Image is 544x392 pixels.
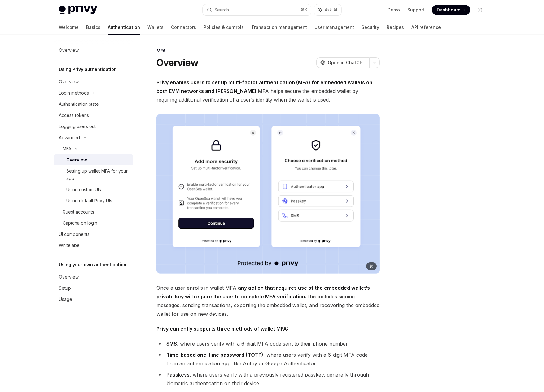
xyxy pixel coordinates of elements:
a: Security [362,20,379,35]
a: Wallets [147,20,164,35]
a: Authentication state [54,99,133,110]
div: Overview [59,46,79,54]
a: Setup [54,283,133,294]
span: MFA helps secure the embedded wallet by requiring additional verification of a user’s identity wh... [156,78,380,104]
h1: Overview [156,57,198,68]
button: Toggle dark mode [475,5,485,15]
strong: Time-based one-time password (TOTP) [166,352,263,358]
a: Guest accounts [54,206,133,218]
span: Dashboard [437,7,461,13]
div: Access tokens [59,112,89,119]
div: Search... [214,6,232,14]
a: Basics [86,20,100,35]
a: Authentication [108,20,140,35]
h5: Using Privy authentication [59,66,117,73]
div: Logging users out [59,123,96,130]
button: Open in ChatGPT [316,57,369,68]
a: Welcome [59,20,79,35]
strong: SMS [166,341,177,347]
div: Using default Privy UIs [66,197,112,205]
div: Login methods [59,89,89,97]
div: Usage [59,296,72,303]
a: Transaction management [251,20,307,35]
a: Captcha on login [54,218,133,229]
span: Open in ChatGPT [328,59,366,66]
a: Connectors [171,20,196,35]
span: Once a user enrolls in wallet MFA, This includes signing messages, sending transactions, exportin... [156,284,380,318]
a: Dashboard [432,5,470,15]
div: Setup [59,284,71,292]
div: Using custom UIs [66,186,101,193]
img: images/MFA.png [156,114,380,274]
a: Using custom UIs [54,184,133,195]
a: Support [407,7,424,13]
a: Overview [54,45,133,56]
h5: Using your own authentication [59,261,126,268]
div: Overview [59,273,79,281]
a: Overview [54,271,133,283]
a: Policies & controls [204,20,244,35]
a: Demo [388,7,400,13]
strong: Privy currently supports three methods of wallet MFA: [156,326,288,332]
li: , where users verify with a 6-digit MFA code sent to their phone number [156,339,380,348]
a: Usage [54,294,133,305]
button: Ask AI [314,4,341,15]
a: UI components [54,229,133,240]
div: UI components [59,231,90,238]
span: Ask AI [325,7,337,13]
div: Advanced [59,134,80,141]
a: Overview [54,154,133,165]
li: , where users verify with a previously registered passkey, generally through biometric authentica... [156,370,380,388]
div: Guest accounts [63,208,94,216]
strong: any action that requires use of the embedded wallet’s private key will require the user to comple... [156,285,370,300]
span: ⌘ K [301,7,307,12]
a: Logging users out [54,121,133,132]
a: API reference [411,20,441,35]
div: Setting up wallet MFA for your app [66,167,129,182]
a: Setting up wallet MFA for your app [54,165,133,184]
div: Whitelabel [59,242,81,249]
strong: Privy enables users to set up multi-factor authentication (MFA) for embedded wallets on both EVM ... [156,79,372,94]
a: Whitelabel [54,240,133,251]
div: Authentication state [59,100,99,108]
a: Overview [54,76,133,87]
div: Overview [66,156,87,164]
a: Using default Privy UIs [54,195,133,206]
li: , where users verify with a 6-digit MFA code from an authentication app, like Authy or Google Aut... [156,350,380,368]
img: light logo [59,6,97,14]
a: Access tokens [54,110,133,121]
a: User management [314,20,354,35]
div: Captcha on login [63,219,97,227]
div: MFA [156,48,380,54]
div: MFA [63,145,71,152]
button: Search...⌘K [203,4,311,15]
strong: Passkeys [166,372,190,378]
a: Recipes [387,20,404,35]
div: Overview [59,78,79,86]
